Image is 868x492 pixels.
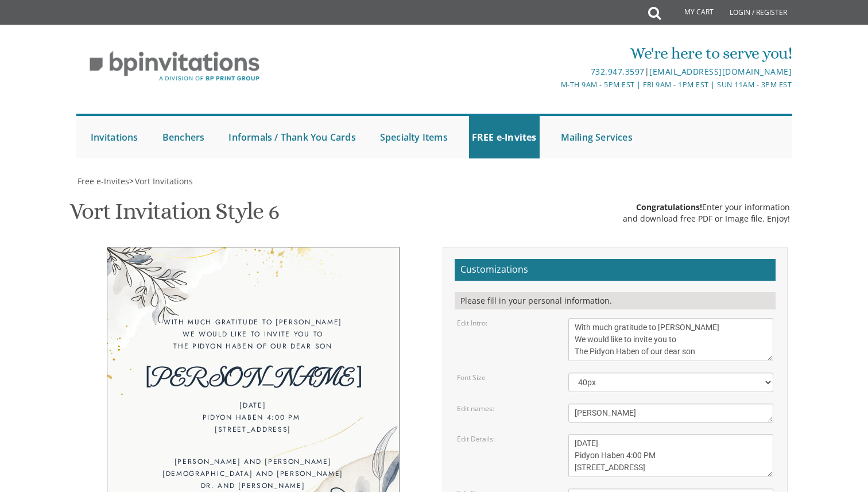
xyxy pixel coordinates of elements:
a: FREE e-Invites [469,116,540,158]
label: Edit Intro: [457,318,487,328]
div: Please fill in your personal information. [455,292,776,309]
a: Informals / Thank You Cards [226,116,358,158]
a: My Cart [660,1,722,24]
label: Edit Details: [457,434,495,444]
label: Font Size [457,373,486,382]
span: > [129,176,193,187]
div: We're here to serve you! [315,42,792,65]
div: [PERSON_NAME] and [PERSON_NAME][DEMOGRAPHIC_DATA] and [PERSON_NAME] Dr. and [PERSON_NAME] [130,456,376,492]
div: M-Th 9am - 5pm EST | Fri 9am - 1pm EST | Sun 11am - 3pm EST [315,79,792,91]
span: Vort Invitations [135,176,193,187]
div: | [315,65,792,79]
span: Congratulations! [636,202,702,212]
img: BP Invitation Loft [76,42,273,90]
div: [DATE] Pidyon Haben 4:00 PM [STREET_ADDRESS] [130,400,376,436]
div: [PERSON_NAME] [130,364,376,388]
h2: Customizations [455,259,776,281]
a: Mailing Services [558,116,635,158]
a: Vort Invitations [134,176,193,187]
textarea: [PERSON_NAME] and [PERSON_NAME] [568,404,774,423]
a: Free e-Invites [76,176,129,187]
a: Specialty Items [377,116,451,158]
a: Benchers [160,116,208,158]
textarea: With much gratitude to Hashem We would like to invite you to The vort of our dear children [568,318,774,361]
iframe: chat widget [797,420,868,475]
a: Invitations [88,116,141,158]
span: Free e-Invites [77,176,129,187]
div: With much gratitude to [PERSON_NAME] We would like to invite you to The Pidyon Haben of our dear son [130,316,376,352]
textarea: [DATE] 7:00 pm • Khal Zichron [PERSON_NAME] [STREET_ADDRESS] • [GEOGRAPHIC_DATA], [GEOGRAPHIC_DATA] [568,434,774,477]
div: and download free PDF or Image file. Enjoy! [623,213,790,224]
div: Enter your information [623,202,790,213]
a: 732.947.3597 [591,66,645,77]
h1: Vort Invitation Style 6 [69,199,278,233]
a: [EMAIL_ADDRESS][DOMAIN_NAME] [649,66,792,77]
label: Edit names: [457,404,494,413]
